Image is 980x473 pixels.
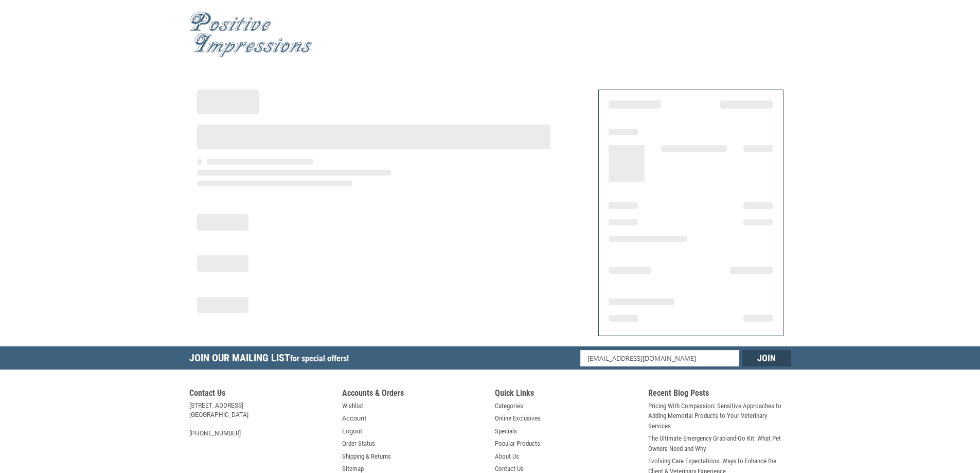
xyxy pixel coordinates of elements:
a: Popular Products [495,439,540,449]
a: Account [342,413,366,424]
input: Join [742,350,791,366]
span: for special offers! [290,354,349,363]
a: Shipping & Returns [342,451,391,462]
h5: Contact Us [189,388,332,401]
input: Email [580,350,739,366]
a: About Us [495,451,519,462]
a: Pricing With Compassion: Sensitive Approaches to Adding Memorial Products to Your Veterinary Serv... [648,401,791,431]
address: [STREET_ADDRESS] [GEOGRAPHIC_DATA] [PHONE_NUMBER] [189,401,332,438]
a: The Ultimate Emergency Grab-and-Go Kit: What Pet Owners Need and Why [648,433,791,453]
a: Online Exclusives [495,413,541,424]
a: Categories [495,401,523,411]
a: Specials [495,426,517,436]
a: Order Status [342,439,375,449]
a: Logout [342,426,362,436]
a: Wishlist [342,401,363,411]
h5: Quick Links [495,388,638,401]
img: Positive Impressions [189,12,313,58]
h5: Accounts & Orders [342,388,485,401]
h5: Recent Blog Posts [648,388,791,401]
h5: Join Our Mailing List [189,346,354,373]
